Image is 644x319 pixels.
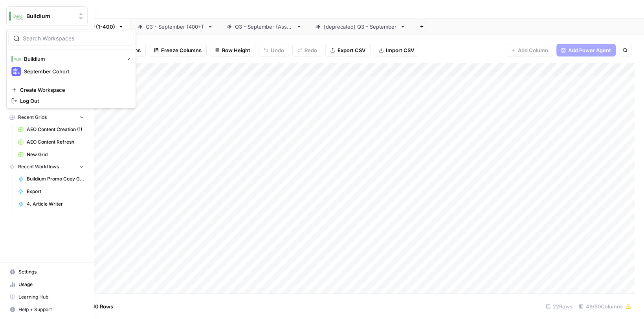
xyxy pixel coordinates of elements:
span: Usage [18,281,84,288]
span: Freeze Columns [161,46,202,54]
span: Row Height [222,46,250,54]
span: AEO Content Refresh [27,139,84,146]
span: Learning Hub [18,293,84,301]
span: Recent Workflows [18,163,59,170]
span: 4. Article Writer [27,201,84,208]
a: Log Out [8,95,134,106]
div: 22 Rows [543,300,576,313]
span: Buildium [24,55,121,63]
button: Recent Workflows [6,161,88,173]
div: [deprecated] Q3 - September [324,23,397,31]
a: Export [15,185,88,198]
span: Add 10 Rows [82,303,113,310]
img: Buildium Logo [11,54,21,64]
button: Freeze Columns [149,44,207,57]
button: Recent Grids [6,111,88,123]
a: Q3 - September (Assn.) [220,19,308,35]
span: Export [27,188,84,195]
a: [deprecated] Q3 - September [308,19,412,35]
div: Q3 - September (400+) [146,23,204,31]
button: Import CSV [374,44,419,57]
span: Recent Grids [18,114,47,121]
span: New Grid [27,151,84,158]
span: Add Column [518,46,548,54]
button: Undo [259,44,289,57]
span: Add Power Agent [568,46,611,54]
div: Workspace: Buildium [6,29,136,108]
span: AEO Content Creation (1) [27,126,84,133]
span: September Cohort [24,67,128,75]
a: AEO Content Refresh [15,136,88,148]
div: Q3 - September (Assn.) [235,23,293,31]
a: Q3 - September (400+) [130,19,220,35]
img: Buildium Logo [9,9,23,23]
input: Search Workspaces [23,35,129,42]
img: September Cohort Logo [11,67,21,76]
span: Buildium [26,12,74,20]
a: Settings [6,266,88,278]
div: 49/50 Columns [576,300,635,313]
button: Redo [292,44,322,57]
button: Export CSV [325,44,371,57]
a: AEO Content Creation (1) [15,123,88,136]
span: Log Out [20,97,128,105]
a: Create Workspace [8,84,134,95]
button: Help + Support [6,303,88,316]
button: Workspace: Buildium [6,6,88,26]
a: New Grid [15,148,88,161]
span: Undo [271,46,284,54]
span: Export CSV [338,46,365,54]
span: Buildium Promo Copy Generator [27,175,84,182]
span: Help + Support [18,306,84,313]
a: Buildium Promo Copy Generator [15,173,88,185]
span: Settings [18,268,84,275]
span: Redo [305,46,317,54]
span: Import CSV [386,46,414,54]
a: 4. Article Writer [15,198,88,210]
button: Row Height [210,44,255,57]
a: Usage [6,278,88,291]
span: Create Workspace [20,86,128,94]
button: Add Column [506,44,553,57]
button: Add Power Agent [556,44,616,57]
a: Learning Hub [6,291,88,303]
